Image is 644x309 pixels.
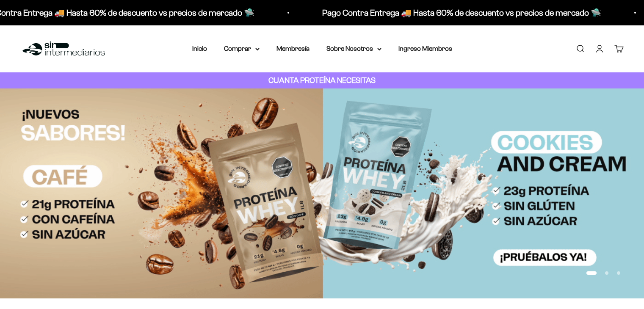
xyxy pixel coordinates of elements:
a: Membresía [276,45,310,52]
summary: Sobre Nosotros [326,43,381,54]
strong: CUANTA PROTEÍNA NECESITAS [268,76,376,85]
p: Pago Contra Entrega 🚚 Hasta 60% de descuento vs precios de mercado 🛸 [322,6,601,19]
a: Inicio [192,45,207,52]
a: Ingreso Miembros [398,45,452,52]
summary: Comprar [224,43,260,54]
